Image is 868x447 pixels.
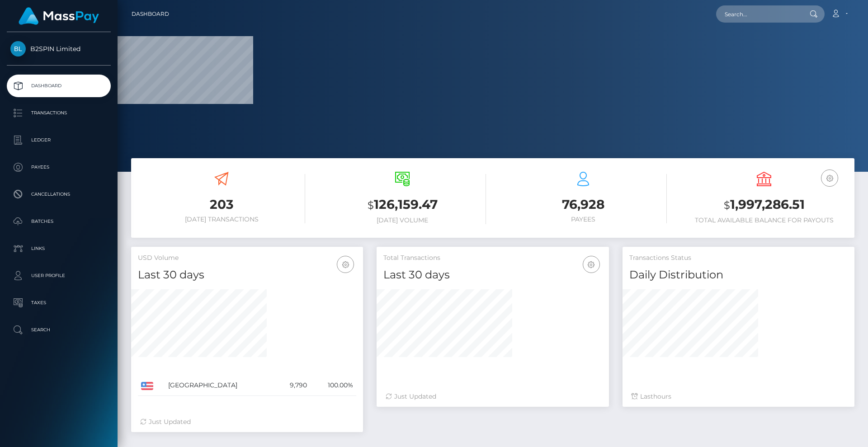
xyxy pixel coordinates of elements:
td: [GEOGRAPHIC_DATA] [165,375,276,396]
div: Just Updated [140,417,354,427]
p: Ledger [10,133,107,147]
a: User Profile [7,264,111,287]
h6: Total Available Balance for Payouts [680,216,848,224]
a: Transactions [7,102,111,124]
p: Taxes [10,296,107,310]
p: Transactions [10,106,107,120]
small: $ [368,199,374,212]
h5: Total Transactions [383,254,602,263]
div: Last hours [632,392,845,401]
a: Batches [7,210,111,233]
h5: Transactions Status [629,254,848,263]
td: 9,790 [276,375,310,396]
small: $ [724,199,730,212]
h3: 126,159.47 [319,196,486,214]
h5: USD Volume [138,254,356,263]
p: Payees [10,160,107,174]
h4: Daily Distribution [629,267,848,283]
img: MassPay Logo [19,7,99,25]
input: Search... [716,5,801,23]
h3: 203 [138,196,305,213]
a: Ledger [7,129,111,151]
p: Search [10,323,107,337]
h4: Last 30 days [138,267,356,283]
h3: 1,997,286.51 [680,196,848,214]
h6: [DATE] Transactions [138,216,305,223]
p: Dashboard [10,79,107,93]
td: 100.00% [310,375,357,396]
a: Payees [7,156,111,179]
a: Dashboard [7,75,111,97]
a: Links [7,237,111,260]
img: B2SPIN Limited [10,41,26,56]
h4: Last 30 days [383,267,602,283]
p: User Profile [10,269,107,282]
a: Search [7,319,111,341]
span: B2SPIN Limited [7,45,111,53]
img: US.png [141,382,153,390]
h6: [DATE] Volume [319,216,486,224]
div: Just Updated [386,392,599,401]
p: Cancellations [10,188,107,201]
p: Links [10,242,107,255]
p: Batches [10,215,107,228]
h3: 76,928 [500,196,667,213]
h6: Payees [500,216,667,223]
a: Dashboard [132,5,169,24]
a: Cancellations [7,183,111,206]
a: Taxes [7,292,111,314]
